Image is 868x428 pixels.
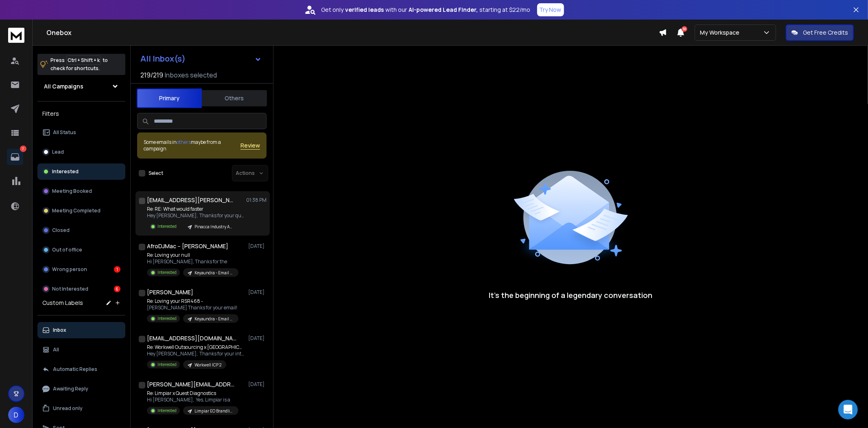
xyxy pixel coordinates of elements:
[537,3,564,16] button: Try Now
[66,55,101,65] span: Ctrl + Shift + k
[682,26,687,32] span: 50
[137,88,202,108] button: Primary
[147,351,245,357] p: Hey [PERSON_NAME], Thanks for your interest.
[44,82,83,90] h1: All Campaigns
[52,266,87,273] p: Wrong person
[37,144,125,160] button: Lead
[53,366,97,373] p: Automatic Replies
[248,381,267,388] p: [DATE]
[52,247,82,253] p: Out of office
[37,361,125,377] button: Automatic Replies
[37,203,125,219] button: Meeting Completed
[177,139,191,146] span: others
[37,78,125,95] button: All Campaigns
[345,6,384,14] strong: verified leads
[202,89,267,107] button: Others
[53,129,76,136] p: All Status
[46,28,659,38] h1: Onebox
[157,269,177,276] p: Interested
[52,149,64,155] p: Lead
[52,207,101,214] p: Meeting Completed
[786,24,854,41] button: Get Free Credits
[53,327,66,333] p: Inbox
[241,141,260,150] button: Review
[53,346,59,353] p: All
[37,242,125,258] button: Out of office
[248,289,267,296] p: [DATE]
[37,108,125,119] h3: Filters
[540,6,562,14] p: Try Now
[147,304,238,311] p: [PERSON_NAME] Thanks for your email!
[409,6,478,14] strong: AI-powered Lead Finder,
[147,380,236,388] h1: [PERSON_NAME][EMAIL_ADDRESS][PERSON_NAME][DOMAIN_NAME]
[147,344,245,351] p: Re: Workwell Outsourcing x [GEOGRAPHIC_DATA]
[147,242,228,250] h1: AfroDJMac -- [PERSON_NAME]
[157,408,177,414] p: Interested
[114,266,120,273] div: 1
[489,289,653,301] p: It’s the beginning of a legendary conversation
[195,362,221,368] p: Workwell ICP 2
[195,408,234,414] p: Limpiar EO Brandlist/Offers Campaign
[114,286,120,292] div: 6
[147,397,238,403] p: Hi [PERSON_NAME], Yes, Limpiar is a
[157,223,177,229] p: Interested
[147,258,238,265] p: Hi [PERSON_NAME], Thanks for the
[20,146,26,152] p: 7
[37,281,125,297] button: Not Interested6
[53,386,88,392] p: Awaiting Reply
[165,70,217,80] h3: Inboxes selected
[147,196,236,204] h1: [EMAIL_ADDRESS][PERSON_NAME][DOMAIN_NAME]
[838,400,858,419] div: Open Intercom Messenger
[37,322,125,338] button: Inbox
[248,335,267,342] p: [DATE]
[147,334,236,342] h1: [EMAIL_ADDRESS][DOMAIN_NAME]
[147,298,238,304] p: Re: Loving your RSR468 -
[700,29,743,37] p: My Workspace
[42,299,83,307] h3: Custom Labels
[195,270,234,276] p: Keyaundra - Email Outreach
[7,149,23,165] a: 7
[246,197,267,203] p: 01:38 PM
[157,362,177,368] p: Interested
[147,390,238,397] p: Re: Limpiar x Quest Diagnostics
[248,243,267,249] p: [DATE]
[37,124,125,141] button: All Status
[37,342,125,358] button: All
[37,381,125,397] button: Awaiting Reply
[321,6,531,14] p: Get only with our starting at $22/mo
[52,168,79,175] p: Interested
[37,163,125,180] button: Interested
[147,212,245,219] p: Hey [PERSON_NAME], Thanks for your question.
[140,55,186,63] h1: All Inbox(s)
[52,286,88,292] p: Not Interested
[37,183,125,199] button: Meeting Booked
[147,206,245,212] p: Re: RE: What would faster
[8,407,24,423] button: D
[37,261,125,278] button: Wrong person1
[53,405,83,412] p: Unread only
[134,51,268,67] button: All Inbox(s)
[149,170,163,176] label: Select
[52,227,70,234] p: Closed
[147,252,238,258] p: Re: Loving your null
[37,222,125,238] button: Closed
[37,400,125,417] button: Unread only
[803,29,848,37] p: Get Free Credits
[8,28,24,43] img: logo
[195,224,234,230] p: Pinacca Industry Agnostic
[157,315,177,322] p: Interested
[144,139,241,152] div: Some emails in maybe from a campaign
[195,316,234,322] p: Keyaundra - Email Outreach
[147,288,193,296] h1: [PERSON_NAME]
[140,70,163,80] span: 219 / 219
[52,188,92,194] p: Meeting Booked
[50,56,108,73] p: Press to check for shortcuts.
